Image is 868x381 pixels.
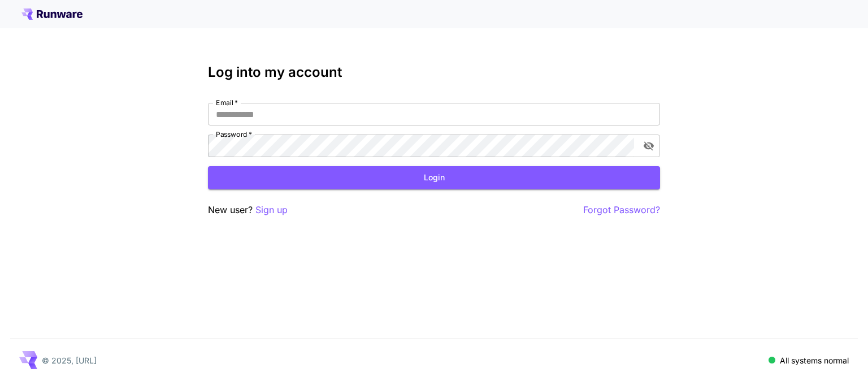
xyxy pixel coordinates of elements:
[208,166,660,189] button: Login
[583,203,660,217] button: Forgot Password?
[216,98,238,107] label: Email
[255,203,288,217] button: Sign up
[42,354,97,366] p: © 2025, [URL]
[208,64,660,80] h3: Log into my account
[780,354,849,366] p: All systems normal
[216,129,252,139] label: Password
[208,203,288,217] p: New user?
[639,136,659,156] button: toggle password visibility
